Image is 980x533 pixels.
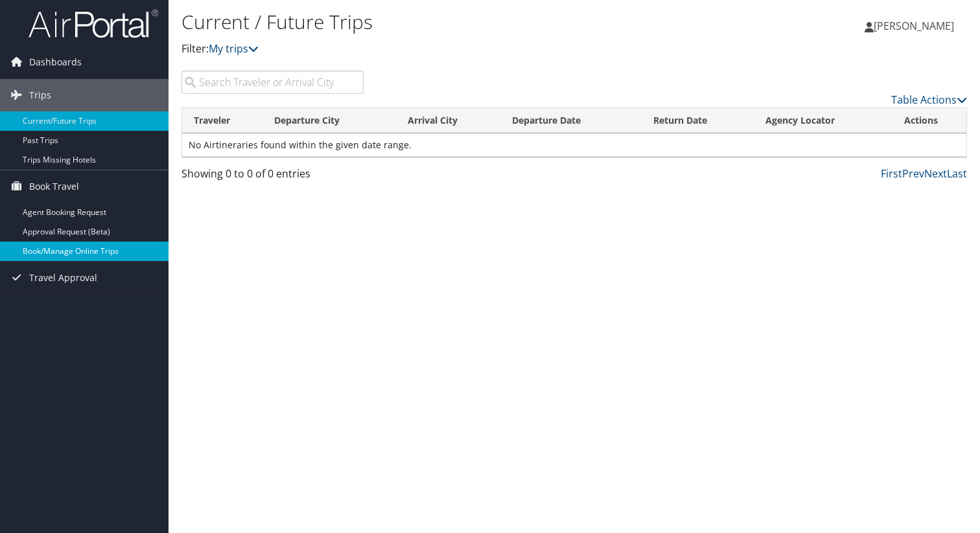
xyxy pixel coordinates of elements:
[29,8,158,39] img: airportal-logo.png
[881,166,902,181] a: First
[181,41,705,58] p: Filter:
[754,108,892,133] th: Agency Locator: activate to sort column ascending
[29,46,82,78] span: Dashboards
[500,108,641,133] th: Departure Date: activate to sort column descending
[29,79,51,111] span: Trips
[181,166,364,188] div: Showing 0 to 0 of 0 entries
[209,41,259,56] a: My trips
[396,108,500,133] th: Arrival City: activate to sort column ascending
[874,19,954,33] span: [PERSON_NAME]
[181,8,705,36] h1: Current / Future Trips
[182,133,966,157] td: No Airtineraries found within the given date range.
[947,166,967,181] a: Last
[902,166,924,181] a: Prev
[891,93,967,107] a: Table Actions
[865,6,967,45] a: [PERSON_NAME]
[29,262,97,294] span: Travel Approval
[892,108,966,133] th: Actions
[642,108,754,133] th: Return Date: activate to sort column ascending
[262,108,396,133] th: Departure City: activate to sort column ascending
[181,71,364,94] input: Search Traveler or Arrival City
[29,170,79,203] span: Book Travel
[182,108,262,133] th: Traveler: activate to sort column ascending
[924,166,947,181] a: Next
